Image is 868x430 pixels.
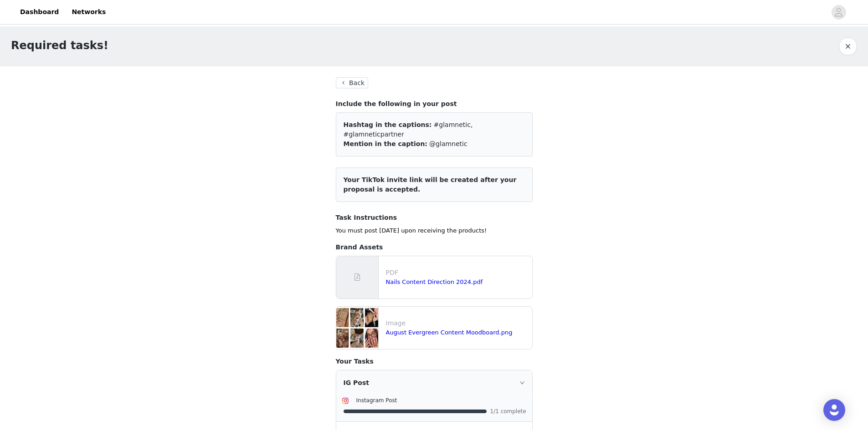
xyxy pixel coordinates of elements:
p: PDF [386,268,529,278]
h4: Your Tasks [336,357,533,366]
span: 1/1 complete [490,409,527,414]
span: Hashtag in the captions: [344,121,432,128]
h4: Include the following in your post [336,99,533,109]
i: icon: right [519,380,525,385]
a: Nails Content Direction 2024.pdf [386,278,483,285]
div: avatar [834,5,843,20]
span: Mention in the caption: [344,140,427,147]
a: August Evergreen Content Moodboard.png [386,329,513,336]
h4: Brand Assets [336,243,533,252]
h1: Required tasks! [11,37,108,54]
img: Instagram Icon [342,397,349,405]
a: Networks [66,2,111,22]
p: Image [386,319,529,328]
span: Instagram Post [356,397,397,404]
a: Dashboard [15,2,64,22]
p: You must post [DATE] upon receiving the products! [336,226,533,235]
img: file [336,307,378,349]
div: Open Intercom Messenger [823,399,845,421]
span: Your TikTok invite link will be created after your proposal is accepted. [344,176,517,193]
div: icon: rightIG Post [336,370,532,395]
h4: Task Instructions [336,213,533,223]
button: Back [336,77,369,88]
span: @glamnetic [429,140,467,147]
